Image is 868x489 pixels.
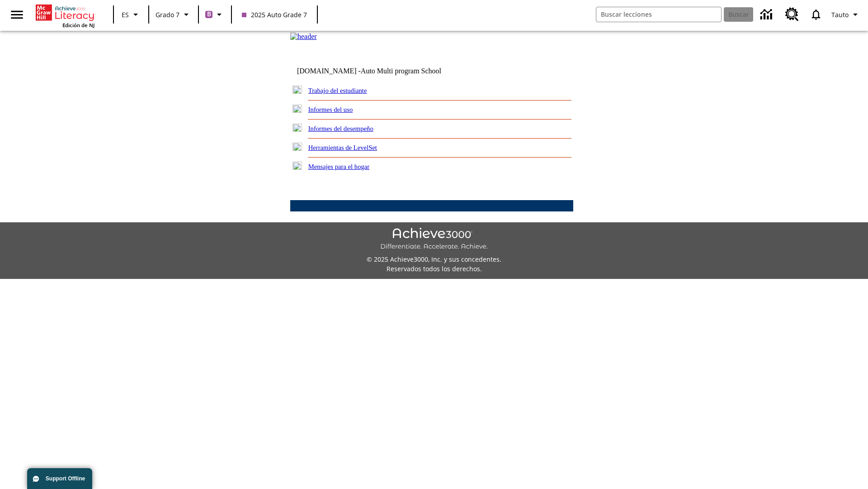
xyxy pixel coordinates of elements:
span: Grado 7 [156,10,179,19]
button: Abrir el menú lateral [4,1,30,28]
button: Perfil/Configuración [828,6,864,23]
span: Edición de NJ [62,22,94,29]
a: Notificaciones [804,3,828,26]
a: Trabajo del estudiante [308,87,367,94]
img: plus.gif [292,105,302,113]
a: Mensajes para el hogar [308,163,370,170]
span: ES [122,10,129,19]
img: plus.gif [292,124,302,132]
span: Support Offline [46,475,85,482]
img: plus.gif [292,143,302,151]
button: Grado: Grado 7, Elige un grado [152,6,195,23]
img: plus.gif [292,86,302,94]
a: Informes del uso [308,106,353,113]
a: Informes del desempeño [308,125,373,132]
span: 2025 Auto Grade 7 [242,10,307,19]
img: header [290,33,317,41]
a: Herramientas de LevelSet [308,144,377,151]
img: plus.gif [292,162,302,170]
nobr: Auto Multi program School [361,67,441,75]
a: Centro de recursos, Se abrirá en una pestaña nueva. [780,2,804,27]
span: Tauto [831,10,849,19]
img: Achieve3000 Differentiate Accelerate Achieve [380,228,488,251]
span: B [207,9,211,20]
div: Portada [36,3,94,29]
a: Centro de información [755,2,780,27]
button: Boost El color de la clase es morado/púrpura. Cambiar el color de la clase. [202,6,228,23]
input: Buscar campo [596,7,721,22]
button: Support Offline [27,468,92,489]
td: [DOMAIN_NAME] - [297,67,463,75]
button: Lenguaje: ES, Selecciona un idioma [117,6,146,23]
